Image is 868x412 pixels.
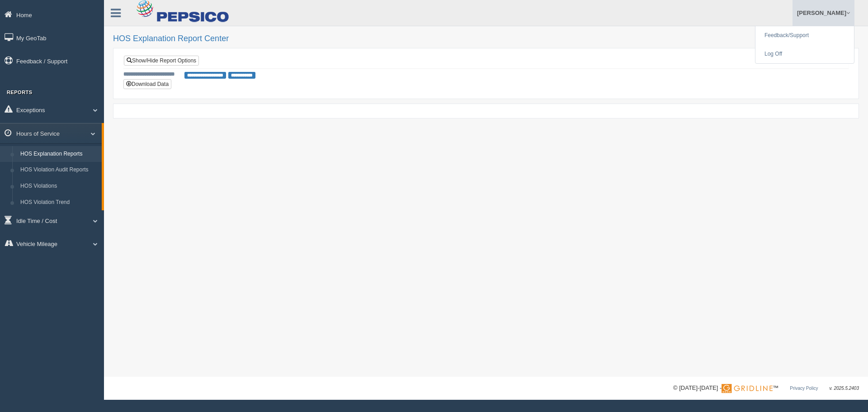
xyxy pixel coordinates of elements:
a: HOS Violations [16,178,102,194]
a: HOS Violation Audit Reports [16,162,102,178]
a: Privacy Policy [790,386,818,391]
button: Download Data [123,79,171,89]
a: HOS Explanation Reports [16,146,102,162]
a: Feedback/Support [755,26,854,45]
h2: HOS Explanation Report Center [113,34,859,43]
span: v. 2025.5.2403 [830,386,859,391]
a: HOS Violation Trend [16,194,102,211]
a: Show/Hide Report Options [124,56,199,66]
div: © [DATE]-[DATE] - ™ [673,384,859,393]
img: Gridline [722,384,773,393]
a: Log Off [755,45,854,63]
